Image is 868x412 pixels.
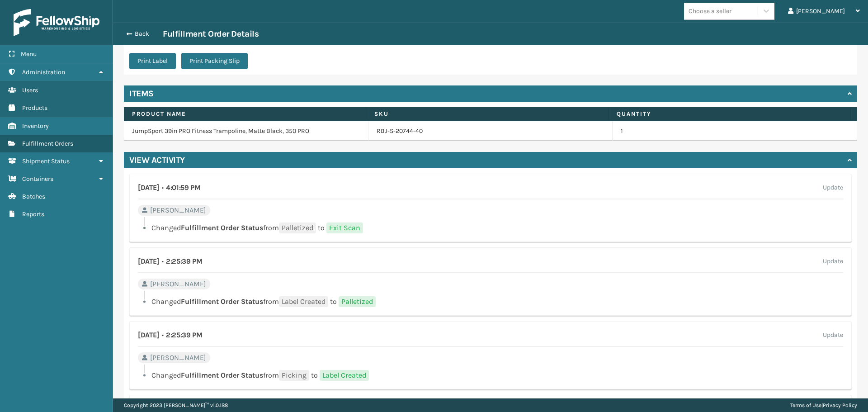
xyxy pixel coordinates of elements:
label: SKU [374,110,600,118]
span: Products [22,104,47,112]
span: [PERSON_NAME] [150,352,206,363]
span: Administration [22,68,65,76]
a: Terms of Use [790,402,821,408]
span: Fulfillment Order Status [181,371,263,379]
span: • [162,184,164,192]
h3: Fulfillment Order Details [163,28,259,39]
button: Print Label [129,53,176,69]
span: Fulfillment Order Status [181,297,263,306]
img: logo [14,9,99,36]
h4: [DATE] 2:25:39 PM [138,256,202,267]
span: Label Created [320,370,369,381]
div: Choose a seller [689,6,731,16]
h4: [DATE] 4:01:59 PM [138,182,200,193]
span: Picking [279,370,309,381]
a: RBJ-S-20744-40 [377,127,423,136]
td: 1 [613,121,857,141]
span: [PERSON_NAME] [150,205,206,216]
span: Batches [22,193,45,200]
button: Print Packing Slip [181,53,248,69]
span: Palletized [279,223,316,233]
span: Label Created [279,296,328,307]
label: Update [823,330,843,341]
span: Reports [22,210,44,218]
span: Fulfillment Orders [22,140,73,147]
button: Back [121,30,163,38]
label: Quantity [617,110,842,118]
span: • [162,331,164,339]
label: Product Name [132,110,358,118]
li: Changed from to [138,223,843,233]
span: Shipment Status [22,157,70,165]
label: Update [823,182,843,193]
span: Menu [21,50,37,58]
span: [PERSON_NAME] [150,279,206,289]
label: Update [823,256,843,267]
h4: [DATE] 2:25:39 PM [138,330,202,341]
span: Users [22,86,38,94]
td: JumpSport 39in PRO Fitness Trampoline, Matte Black, 350 PRO [124,121,368,141]
li: Changed from to [138,370,843,381]
span: • [162,257,164,265]
h4: View Activity [129,155,185,166]
span: Inventory [22,122,49,130]
li: Changed from to [138,296,843,307]
span: Fulfillment Order Status [181,223,263,232]
div: | [790,398,857,412]
span: Containers [22,175,53,183]
span: Palletized [339,296,376,307]
p: Copyright 2023 [PERSON_NAME]™ v 1.0.188 [124,398,228,412]
a: Privacy Policy [823,402,857,408]
h4: Items [129,88,154,99]
span: Exit Scan [326,223,363,233]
